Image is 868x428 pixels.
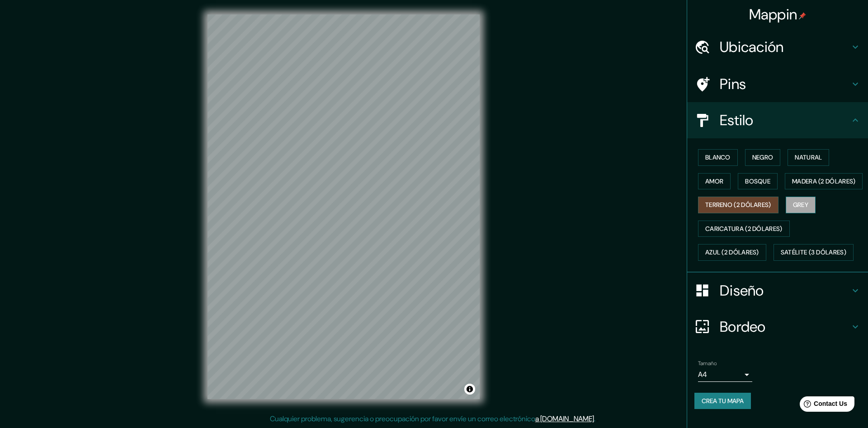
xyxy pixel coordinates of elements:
[788,149,829,166] button: Natural
[745,149,781,166] button: Negro
[698,244,766,261] button: Azul (2 dólares)
[720,282,850,300] h4: Diseño
[535,414,594,423] a: a [DOMAIN_NAME]
[720,318,850,336] h4: Bordeo
[694,393,751,409] button: Crea tu mapa
[687,309,868,345] div: Bordeo
[687,102,868,138] div: Estilo
[720,111,850,129] h4: Estilo
[698,173,731,190] button: Amor
[698,197,778,213] button: Terreno (2 dólares)
[738,173,778,190] button: Bosque
[698,221,790,237] button: Caricatura (2 dólares)
[698,359,717,367] label: Tamaño
[720,38,850,56] h4: Ubicación
[595,414,597,424] div: .
[597,414,599,424] div: .
[774,244,854,261] button: Satélite (3 dólares)
[786,197,816,213] button: Grey
[799,12,806,19] img: pin-icon.png
[698,367,752,382] div: A4
[270,414,595,424] p: Cualquier problema, sugerencia o preocupación por favor envíe un correo electrónico .
[687,29,868,65] div: Ubicación
[749,5,807,24] h4: Mappin
[785,173,863,190] button: Madera (2 dólares)
[208,14,480,399] canvas: Mapa
[687,66,868,102] div: Pins
[698,149,738,166] button: Blanco
[464,384,475,395] button: Atribución de choques
[788,393,858,418] iframe: Help widget launcher
[720,75,850,93] h4: Pins
[687,273,868,309] div: Diseño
